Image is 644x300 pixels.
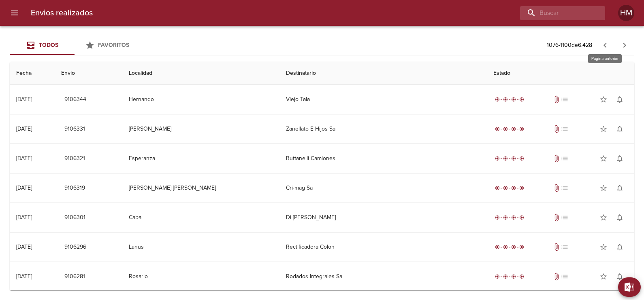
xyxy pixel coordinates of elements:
button: 9106321 [61,151,88,166]
span: radio_button_checked [519,274,524,279]
span: 9106331 [64,124,85,134]
button: 9106319 [61,181,88,196]
button: 9106281 [61,269,88,284]
div: [DATE] [16,96,32,103]
span: star_border [599,213,608,222]
span: Tiene documentos adjuntos [552,243,561,251]
span: radio_button_checked [511,97,516,102]
span: star_border [599,184,608,192]
div: [DATE] [16,243,32,250]
div: HM [618,5,634,21]
button: Agregar a favoritos [595,121,612,137]
td: Hernando [122,85,279,114]
span: radio_button_checked [495,156,500,161]
button: menu [5,3,24,23]
span: radio_button_checked [495,97,500,102]
span: radio_button_checked [503,245,508,249]
span: star_border [599,243,608,251]
span: radio_button_checked [503,186,508,190]
span: No tiene pedido asociado [561,184,569,192]
span: radio_button_checked [511,156,516,161]
h6: Envios realizados [31,6,93,19]
div: Entregado [493,273,526,281]
span: radio_button_checked [495,245,500,249]
span: radio_button_checked [495,215,500,220]
td: Buttanelli Camiones [279,144,487,173]
div: [DATE] [16,214,32,221]
span: list [561,125,569,133]
span: radio_button_checked [519,245,524,249]
span: radio_button_checked [503,97,508,102]
td: Rosario [122,262,279,291]
span: No tiene pedido asociado [561,243,569,251]
div: Entregado [493,243,526,251]
button: Agregar a favoritos [595,180,612,196]
span: Tiene documentos adjuntos [552,125,561,133]
button: Agregar a favoritos [595,150,612,167]
span: radio_button_checked [511,186,516,190]
span: 9106321 [64,154,85,164]
span: radio_button_checked [503,156,508,161]
td: Rodados Integrales Sa [279,262,487,291]
span: radio_button_checked [511,215,516,220]
span: notifications_none [616,213,624,222]
span: No tiene pedido asociado [561,154,569,163]
button: Activar notificaciones [612,239,628,255]
span: attach_file [552,95,561,104]
td: [PERSON_NAME] [122,114,279,144]
span: notifications_none [616,125,624,133]
span: radio_button_checked [503,274,508,279]
span: radio_button_checked [519,127,524,131]
span: notifications_none [616,154,624,163]
span: No tiene pedido asociado [561,273,569,281]
span: notifications_none [616,95,624,104]
span: Favoritos [98,42,129,49]
th: Fecha [10,62,55,85]
button: 9106344 [61,92,90,107]
td: Rectificadora Colon [279,232,487,262]
button: Activar notificaciones [612,150,628,167]
button: Activar notificaciones [612,91,628,108]
th: Localidad [122,62,279,85]
span: Pagina siguiente [615,36,634,55]
td: Di [PERSON_NAME] [279,203,487,232]
div: Entregado [493,95,526,104]
span: 9106281 [64,272,85,282]
span: radio_button_checked [511,245,516,249]
button: Agregar a favoritos [595,239,612,255]
button: 9106331 [61,122,88,137]
span: star_border [599,273,608,281]
td: [PERSON_NAME] [PERSON_NAME] [122,173,279,203]
span: radio_button_checked [503,127,508,131]
td: Lanus [122,232,279,262]
div: [DATE] [16,155,32,162]
span: Tiene documentos adjuntos [552,273,561,281]
span: radio_button_checked [519,215,524,220]
button: Activar notificaciones [612,121,628,137]
button: Exportar Excel [618,277,641,297]
div: [DATE] [16,184,32,191]
button: Activar notificaciones [612,268,628,285]
td: Caba [122,203,279,232]
div: Tabs Envios [10,36,139,55]
p: 1076 - 1100 de 6.428 [547,41,592,49]
span: Tiene documentos adjuntos [552,213,561,222]
div: Entregado [493,154,526,163]
td: Cri-mag Sa [279,173,487,203]
span: Todos [39,42,58,49]
td: Zanellato E Hijos Sa [279,114,487,144]
span: No tiene pedido asociado [561,213,569,222]
td: Esperanza [122,144,279,173]
span: star_border [599,95,608,104]
th: Destinatario [279,62,487,85]
button: Agregar a favoritos [595,268,612,285]
td: Viejo Tala [279,85,487,114]
span: radio_button_checked [495,274,500,279]
div: Abrir información de usuario [618,5,634,21]
input: buscar [520,6,591,20]
span: 9106319 [64,183,85,193]
div: [DATE] [16,125,32,132]
button: 9106296 [61,240,90,255]
span: radio_button_checked [495,127,500,131]
span: 9106301 [64,213,85,223]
